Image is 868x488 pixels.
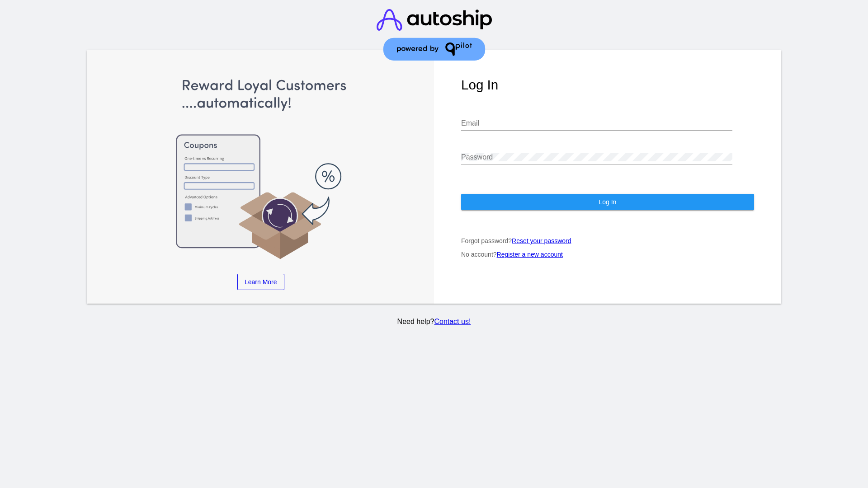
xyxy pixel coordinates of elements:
[461,251,754,258] p: No account?
[497,251,563,258] a: Register a new account
[461,237,754,244] p: Forgot password?
[434,318,471,325] a: Contact us!
[461,77,754,93] h1: Log In
[85,318,783,326] p: Need help?
[237,274,284,290] a: Learn More
[512,237,571,244] a: Reset your password
[461,194,754,210] button: Log In
[599,198,616,206] span: Log In
[114,77,407,260] img: Apply Coupons Automatically to Scheduled Orders with QPilot
[245,278,277,286] span: Learn More
[461,119,732,127] input: Email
